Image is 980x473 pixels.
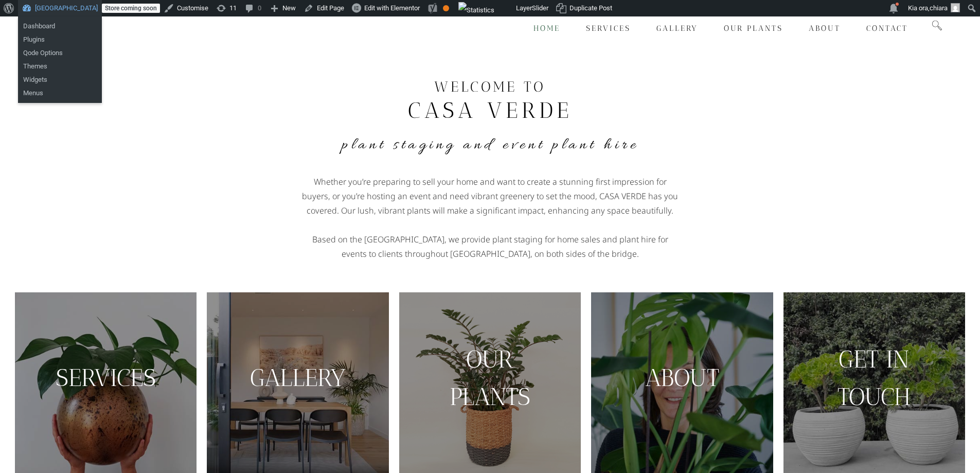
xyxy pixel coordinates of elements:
span: Gallery [656,24,698,33]
p: Whether you’re preparing to sell your home and want to create a stunning first impression for buy... [300,174,681,218]
span: Our Plants [724,24,783,33]
a: Widgets [18,73,102,86]
img: Views over 48 hours. Click for more Jetpack Stats. [458,2,494,19]
span: Edit with Elementor [364,4,420,12]
a: TOUCH [838,382,911,411]
ul: Casa Verde [18,57,102,103]
span: chiara [930,4,948,12]
a: SERVICES [56,363,156,392]
h2: CASA VERDE [202,97,778,124]
span: Services [586,24,631,33]
span: Contact [866,24,908,33]
span: About [809,24,841,33]
div: OK [443,5,449,11]
a: Themes [18,60,102,73]
a: Menus [18,86,102,100]
a: ABOUT [645,363,719,392]
a: Qode Options [18,46,102,60]
h4: Plant Staging and Event Plant Hire [202,134,778,156]
h3: WELCOME TO [202,77,778,97]
a: PLANTS [450,382,530,411]
a: OUR [466,345,513,374]
a: GALLERY [250,363,346,392]
ul: Casa Verde [18,16,102,63]
span: Home [533,24,560,33]
a: Dashboard [18,20,102,33]
p: Based on the [GEOGRAPHIC_DATA], we provide plant staging for home sales and plant hire for events... [300,232,681,261]
a: GET IN [839,345,910,374]
a: Plugins [18,33,102,46]
a: Store coming soon [102,4,160,13]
